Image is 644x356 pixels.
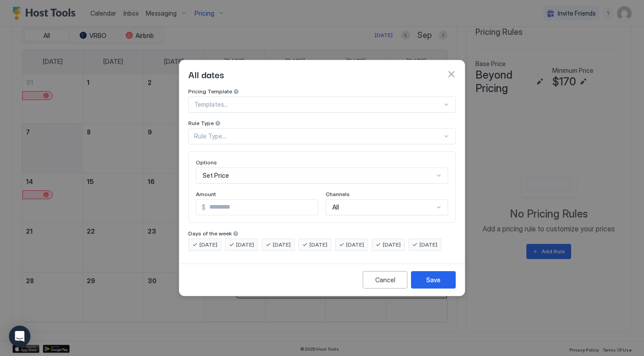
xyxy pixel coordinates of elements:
[346,241,364,249] span: [DATE]
[194,132,442,140] div: Rule Type...
[419,241,437,249] span: [DATE]
[9,326,30,347] div: Open Intercom Messenger
[426,275,441,285] div: Save
[188,120,214,126] span: Rule Type
[411,271,456,289] button: Save
[332,203,339,211] span: All
[199,241,217,249] span: [DATE]
[202,203,206,211] span: $
[206,200,318,215] input: Input Field
[363,271,407,289] button: Cancel
[236,241,254,249] span: [DATE]
[309,241,327,249] span: [DATE]
[203,172,229,180] span: Set Price
[188,88,232,95] span: Pricing Template
[273,241,291,249] span: [DATE]
[196,191,216,197] span: Amount
[188,67,224,81] span: All dates
[383,241,401,249] span: [DATE]
[188,230,232,237] span: Days of the week
[375,275,395,285] div: Cancel
[326,191,350,197] span: Channels
[196,159,217,166] span: Options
